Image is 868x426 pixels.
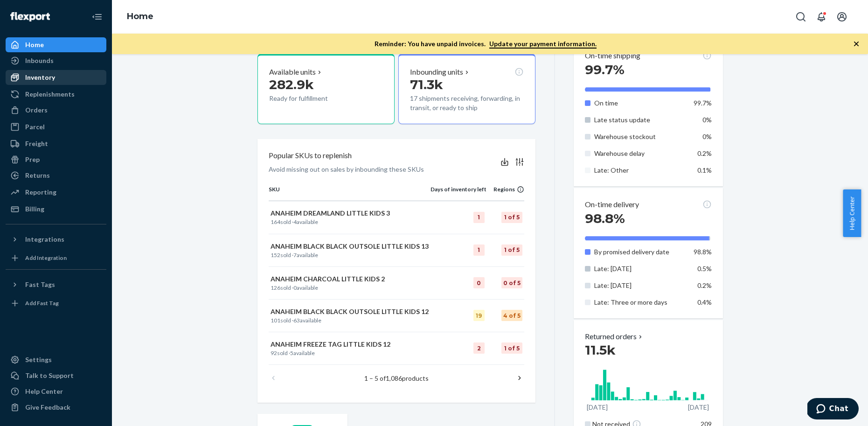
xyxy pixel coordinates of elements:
p: [DATE] [688,403,709,412]
a: Inbounds [6,53,106,68]
span: 0% [702,133,712,140]
a: Home [6,37,106,52]
p: Warehouse delay [594,149,686,158]
div: Prep [25,155,40,164]
button: Inbounding units71.3k17 shipments receiving, forwarding, in transit, or ready to ship [398,54,535,125]
th: Days of inventory left [431,185,486,201]
a: Reporting [6,185,106,200]
p: Inbounding units [410,67,463,77]
div: 1 [473,212,485,223]
a: Add Integration [6,251,106,265]
span: 71.3k [410,77,443,92]
p: On time [594,98,686,108]
div: Settings [25,355,52,364]
p: Late: [DATE] [594,264,686,273]
div: 4 of 5 [501,310,522,321]
span: 0 [293,284,297,291]
span: 0.4% [697,298,712,306]
a: Home [127,11,153,21]
span: 152 [271,251,280,258]
div: 1 of 5 [501,342,522,354]
span: 5 [290,349,293,356]
span: 1,086 [386,374,402,382]
iframe: Opens a widget where you can chat to one of our agents [807,398,859,421]
div: Inventory [25,73,55,82]
button: Open Search Box [792,7,810,26]
div: Help Center [25,387,63,396]
div: Freight [25,139,48,148]
div: Home [25,40,44,49]
div: 1 of 5 [501,244,522,256]
button: Open account menu [833,7,851,26]
span: 92 [271,349,277,356]
span: 126 [271,284,280,291]
p: Popular SKUs to replenish [269,150,352,161]
div: 19 [473,310,485,321]
p: Ready for fulfillment [269,94,355,103]
a: Prep [6,152,106,167]
a: Returns [6,168,106,183]
th: SKU [269,185,431,201]
a: Add Fast Tag [6,296,106,311]
p: On-time shipping [585,50,640,61]
p: Available units [269,67,316,77]
p: Late status update [594,115,686,125]
div: Returns [25,171,50,180]
div: Replenishments [25,90,75,99]
div: Add Fast Tag [25,299,59,307]
button: Help Center [843,189,861,237]
p: Late: Other [594,166,686,175]
span: 99.7% [694,99,712,107]
button: Give Feedback [6,400,106,415]
button: Integrations [6,232,106,247]
span: 0.5% [697,265,712,272]
img: Flexport logo [10,12,50,21]
p: Late: [DATE] [594,281,686,290]
p: sold · available [271,284,429,292]
a: Help Center [6,384,106,399]
div: 0 of 5 [501,277,522,288]
div: Fast Tags [25,280,55,289]
span: 4 [293,218,297,225]
p: By promised delivery date [594,247,686,257]
p: sold · available [271,251,429,259]
ol: breadcrumbs [119,3,161,30]
p: [DATE] [587,403,608,412]
span: 164 [271,218,280,225]
p: sold · available [271,218,429,226]
span: 63 [293,317,300,324]
span: 101 [271,317,280,324]
button: Available units282.9kReady for fulfillment [257,54,395,125]
p: Reminder: You have unpaid invoices. [375,39,597,49]
div: Regions [486,185,525,193]
div: 1 [473,244,485,256]
a: Orders [6,103,106,118]
span: 99.7% [585,62,625,77]
p: Avoid missing out on sales by inbounding these SKUs [269,165,424,174]
p: sold · available [271,349,429,357]
p: Late: Three or more days [594,298,686,307]
div: Inbounds [25,56,54,65]
a: Replenishments [6,87,106,102]
p: 1 – 5 of products [364,374,429,383]
span: 98.8% [585,210,625,226]
span: 11.5k [585,342,616,358]
a: Settings [6,352,106,367]
span: 0.2% [697,149,712,157]
p: ANAHEIM BLACK BLACK OUTSOLE LITTLE KIDS 13 [271,242,429,251]
p: Warehouse stockout [594,132,686,141]
p: sold · available [271,316,429,324]
p: 17 shipments receiving, forwarding, in transit, or ready to ship [410,94,524,112]
div: 0 [473,277,485,288]
button: Close Navigation [88,7,106,26]
p: On-time delivery [585,199,639,210]
span: 0.1% [697,166,712,174]
a: Inventory [6,70,106,85]
span: 282.9k [269,77,314,92]
div: Orders [25,105,48,115]
a: Parcel [6,119,106,134]
p: ANAHEIM DREAMLAND LITTLE KIDS 3 [271,209,429,218]
a: Update your payment information. [489,40,597,49]
button: Returned orders [585,331,644,342]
